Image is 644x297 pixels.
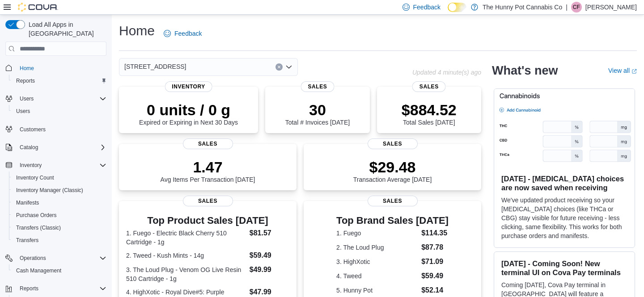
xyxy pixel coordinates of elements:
[13,235,42,246] a: Transfers
[18,3,58,12] img: Cova
[13,222,64,233] a: Transfers (Classic)
[250,264,289,275] dd: $49.99
[501,174,627,192] h3: [DATE] - [MEDICAL_DATA] choices are now saved when receiving
[402,101,457,119] p: $884.52
[16,93,37,104] button: Users
[412,69,481,76] p: Updated 4 minute(s) ago
[285,63,292,71] button: Open list of options
[13,185,87,196] a: Inventory Manager (Classic)
[16,199,39,206] span: Manifests
[336,243,418,252] dt: 2. The Loud Plug
[20,126,46,133] span: Customers
[250,250,289,261] dd: $59.49
[501,196,627,240] p: We've updated product receiving so your [MEDICAL_DATA] choices (like THCa or CBG) stay visible fo...
[353,158,432,176] p: $29.48
[16,174,54,181] span: Inventory Count
[2,123,110,136] button: Customers
[9,209,110,222] button: Purchase Orders
[13,172,106,183] span: Inventory Count
[124,61,186,72] span: [STREET_ADDRESS]
[336,257,418,266] dt: 3. HighXotic
[250,228,289,238] dd: $81.57
[16,253,106,264] span: Operations
[2,141,110,154] button: Catalog
[421,242,449,253] dd: $87.78
[20,95,34,102] span: Users
[2,252,110,264] button: Operations
[9,264,110,277] button: Cash Management
[483,2,562,13] p: The Hunny Pot Cannabis Co
[13,185,106,196] span: Inventory Manager (Classic)
[353,158,432,183] div: Transaction Average [DATE]
[160,25,205,42] a: Feedback
[336,215,449,226] h3: Top Brand Sales [DATE]
[9,75,110,87] button: Reports
[336,286,418,295] dt: 5. Hunny Pot
[165,81,212,92] span: Inventory
[20,144,38,151] span: Catalog
[9,184,110,197] button: Inventory Manager (Classic)
[16,142,106,153] span: Catalog
[16,124,106,135] span: Customers
[16,253,50,264] button: Operations
[631,69,637,74] svg: External link
[13,75,106,86] span: Reports
[585,2,637,13] p: [PERSON_NAME]
[20,65,34,72] span: Home
[13,106,34,117] a: Users
[448,3,466,12] input: Dark Mode
[174,29,202,38] span: Feedback
[421,285,449,296] dd: $52.14
[16,187,83,194] span: Inventory Manager (Classic)
[13,172,58,183] a: Inventory Count
[13,235,106,246] span: Transfers
[139,101,238,126] div: Expired or Expiring in Next 30 Days
[421,271,449,281] dd: $59.49
[16,142,42,153] button: Catalog
[368,196,418,206] span: Sales
[275,63,283,71] button: Clear input
[9,105,110,117] button: Users
[119,22,155,40] h1: Home
[573,2,580,13] span: CF
[13,222,106,233] span: Transfers (Classic)
[20,285,38,292] span: Reports
[13,197,42,208] a: Manifests
[16,108,30,115] span: Users
[13,265,65,276] a: Cash Management
[183,138,233,149] span: Sales
[2,159,110,172] button: Inventory
[16,63,38,74] a: Home
[421,228,449,238] dd: $114.35
[301,81,334,92] span: Sales
[285,101,350,126] div: Total # Invoices [DATE]
[421,256,449,267] dd: $71.09
[20,255,46,262] span: Operations
[126,265,246,283] dt: 3. The Loud Plug - Venom OG Live Resin 510 Cartridge - 1g
[448,12,448,13] span: Dark Mode
[16,124,49,135] a: Customers
[126,215,289,226] h3: Top Product Sales [DATE]
[368,138,418,149] span: Sales
[501,259,627,277] h3: [DATE] - Coming Soon! New terminal UI on Cova Pay terminals
[161,158,255,176] p: 1.47
[16,224,61,231] span: Transfers (Classic)
[16,160,106,171] span: Inventory
[13,210,106,221] span: Purchase Orders
[336,229,418,238] dt: 1. Fuego
[139,101,238,119] p: 0 units / 0 g
[183,196,233,206] span: Sales
[9,172,110,184] button: Inventory Count
[16,93,106,104] span: Users
[126,229,246,247] dt: 1. Fuego - Electric Black Cherry 510 Cartridge - 1g
[413,3,441,12] span: Feedback
[16,160,45,171] button: Inventory
[16,283,106,294] span: Reports
[13,197,106,208] span: Manifests
[402,101,457,126] div: Total Sales [DATE]
[16,237,38,244] span: Transfers
[16,283,42,294] button: Reports
[9,197,110,209] button: Manifests
[16,77,35,84] span: Reports
[13,210,60,221] a: Purchase Orders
